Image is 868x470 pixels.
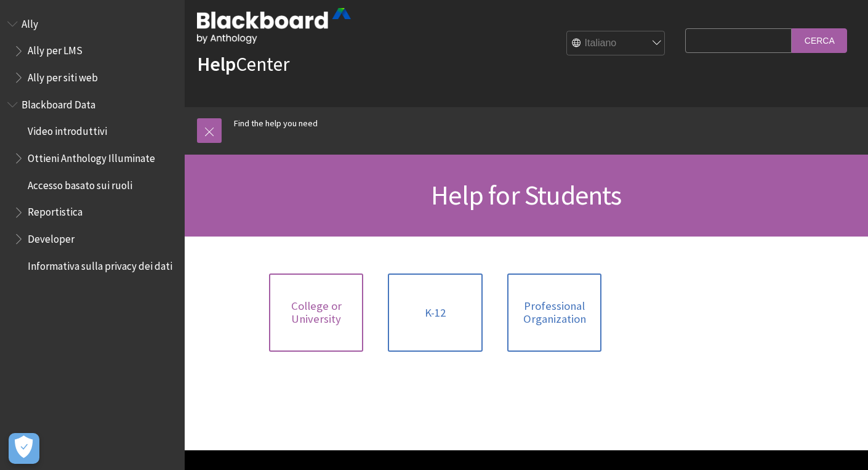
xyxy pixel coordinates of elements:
[234,116,318,131] a: Find the help you need
[28,175,132,192] span: Accesso basato sui ruoli
[792,28,847,52] input: Cerca
[515,299,595,326] span: Professional Organization
[269,273,364,352] a: College or University
[197,52,236,76] strong: Help
[28,229,74,245] span: Developer
[567,31,665,56] select: Site Language Selector
[276,299,356,326] span: College or University
[431,178,621,212] span: Help for Students
[197,8,351,44] img: Blackboard by Anthology
[7,94,177,277] nav: Book outline for Anthology Illuminate
[22,94,95,111] span: Blackboard Data
[28,121,107,138] span: Video introduttivi
[28,148,155,164] span: Ottieni Anthology Illuminate
[9,433,39,464] button: Apri preferenze
[7,14,177,88] nav: Book outline for Anthology Ally Help
[22,14,38,30] span: Ally
[28,202,82,219] span: Reportistica
[425,306,446,320] span: K-12
[507,273,602,352] a: Professional Organization
[388,273,483,352] a: K-12
[28,67,98,84] span: Ally per siti web
[197,52,289,76] a: HelpCenter
[28,41,82,57] span: Ally per LMS
[28,256,172,272] span: Informativa sulla privacy dei dati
